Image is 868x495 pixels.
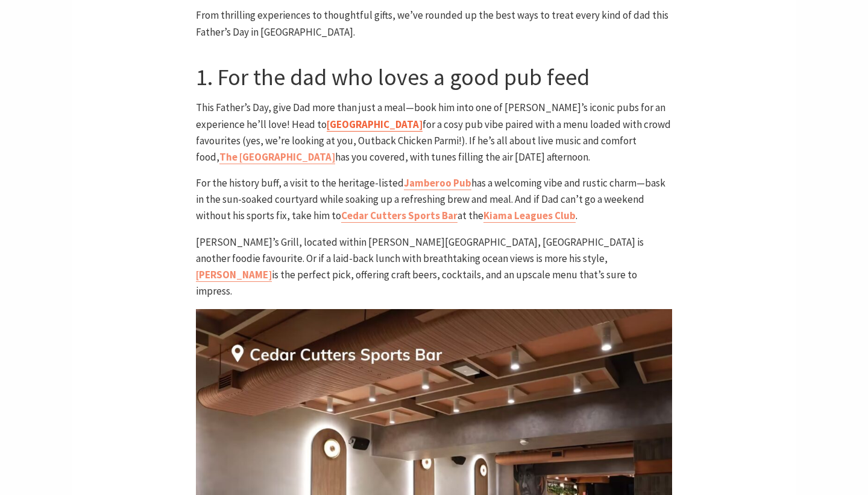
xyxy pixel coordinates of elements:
a: [GEOGRAPHIC_DATA] [327,118,423,132]
h3: 1. For the dad who loves a good pub feed [196,63,671,91]
p: This Father’s Day, give Dad more than just a meal—book him into one of [PERSON_NAME]’s iconic pub... [196,100,671,165]
a: The [GEOGRAPHIC_DATA] [219,150,335,164]
a: Cedar Cutters Sports Bar [341,209,458,223]
a: [PERSON_NAME] [196,268,272,282]
p: [PERSON_NAME]’s Grill, located within [PERSON_NAME][GEOGRAPHIC_DATA], [GEOGRAPHIC_DATA] is anothe... [196,234,671,300]
a: Kiama Leagues Club [483,209,576,223]
p: For the history buff, a visit to the heritage-listed has a welcoming vibe and rustic charm—bask i... [196,175,671,225]
a: Jamberoo Pub [404,176,471,190]
p: From thrilling experiences to thoughtful gifts, we’ve rounded up the best ways to treat every kin... [196,7,671,40]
